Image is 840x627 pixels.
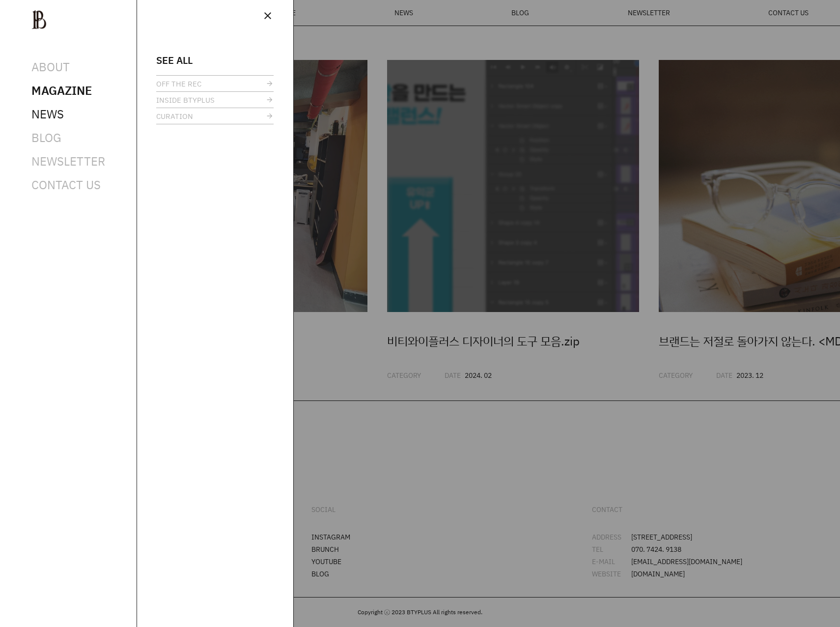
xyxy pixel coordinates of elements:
[31,83,92,98] span: MAGAZINE
[31,106,64,122] a: NEWS
[156,80,201,87] span: OFF THE REC
[156,57,193,64] span: SEE ALL
[262,10,274,22] span: close
[31,177,101,193] a: CONTACT US
[156,76,274,91] a: OFF THE REC
[31,10,47,29] img: ba379d5522eb3.png
[31,130,61,145] a: BLOG
[156,92,274,108] a: INSIDE BTYPLUS
[31,59,70,75] a: ABOUT
[156,96,215,104] span: INSIDE BTYPLUS
[156,113,193,120] span: CURATION
[156,108,274,124] a: CURATION
[31,153,105,169] a: NEWSLETTER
